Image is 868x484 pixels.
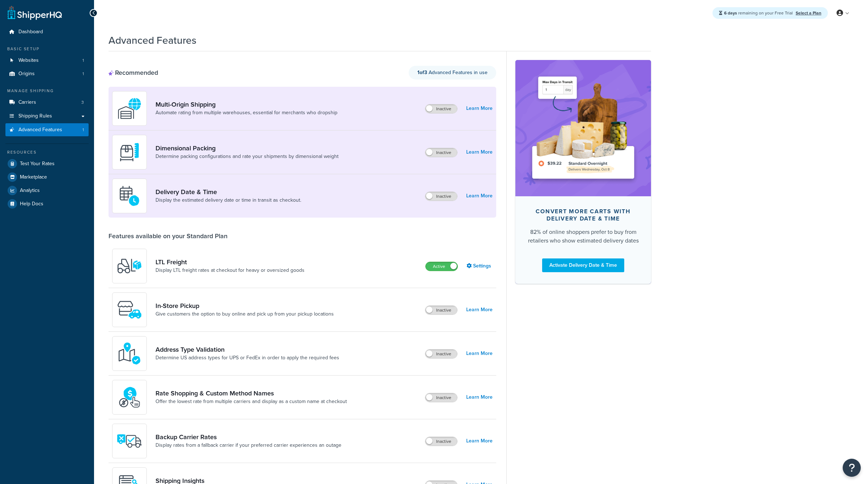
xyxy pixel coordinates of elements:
a: Learn More [466,103,493,113]
img: icon-duo-feat-backup-carrier-4420b188.png [117,428,142,454]
a: Advanced Features1 [5,123,89,137]
strong: 1 of 3 [417,69,427,76]
a: Automate rating from multiple warehouses, essential for merchants who dropship [156,109,337,116]
a: Backup Carrier Rates [156,433,341,441]
span: Analytics [20,188,40,194]
span: Origins [18,71,35,77]
label: Inactive [425,437,457,446]
li: Advanced Features [5,123,89,137]
img: y79ZsPf0fXUFUhFXDzUgf+ktZg5F2+ohG75+v3d2s1D9TjoU8PiyCIluIjV41seZevKCRuEjTPPOKHJsQcmKCXGdfprl3L4q7... [117,253,142,279]
a: LTL Freight [156,258,305,266]
a: Display the estimated delivery date or time in transit as checkout. [156,197,301,204]
img: icon-duo-feat-rate-shopping-ecdd8bed.png [117,385,142,410]
a: Test Your Rates [5,157,89,170]
a: Give customers the option to buy online and pick up from your pickup locations [156,310,334,318]
a: Dimensional Packing [156,144,339,152]
label: Active [426,262,458,271]
span: Marketplace [20,174,47,180]
span: 1 [82,71,84,77]
span: Dashboard [18,29,43,35]
a: Multi-Origin Shipping [156,100,337,108]
a: Learn More [466,392,493,402]
a: Learn More [466,436,493,446]
span: Advanced Features in use [417,69,488,76]
a: Determine packing configurations and rate your shipments by dimensional weight [156,153,339,160]
a: Learn More [466,305,493,315]
a: Display rates from a fallback carrier if your preferred carrier experiences an outage [156,442,341,449]
a: Carriers3 [5,96,89,109]
span: 1 [82,57,84,64]
a: Address Type Validation [156,346,339,354]
a: In-Store Pickup [156,302,334,310]
label: Inactive [425,148,457,157]
a: Help Docs [5,197,89,210]
span: 3 [81,99,84,106]
div: Resources [5,149,89,155]
a: Learn More [466,348,493,359]
span: Help Docs [20,201,43,207]
li: Websites [5,54,89,67]
label: Inactive [425,306,457,314]
a: Dashboard [5,25,89,39]
img: kIG8fy0lQAAAABJRU5ErkJggg== [117,341,142,366]
label: Inactive [425,350,457,358]
h1: Advanced Features [109,33,196,47]
span: Advanced Features [18,127,62,133]
img: DTVBYsAAAAAASUVORK5CYII= [117,140,142,165]
li: Origins [5,67,89,81]
a: Learn More [466,191,493,201]
a: Determine US address types for UPS or FedEx in order to apply the required fees [156,354,339,361]
a: Analytics [5,184,89,197]
a: Select a Plan [796,10,821,16]
a: Learn More [466,147,493,157]
button: Open Resource Center [843,459,861,477]
span: Carriers [18,99,36,106]
span: 1 [82,127,84,133]
a: Activate Delivery Date & Time [542,258,624,272]
label: Inactive [425,393,457,402]
div: Manage Shipping [5,88,89,94]
span: Test Your Rates [20,161,55,167]
div: Recommended [109,69,158,77]
a: Origins1 [5,67,89,81]
div: Basic Setup [5,46,89,52]
a: Delivery Date & Time [156,188,301,196]
img: gfkeb5ejjkALwAAAABJRU5ErkJggg== [117,183,142,209]
label: Inactive [425,104,457,113]
li: Carriers [5,96,89,109]
span: Websites [18,57,39,64]
strong: 6 days [724,10,737,16]
a: Shipping Rules [5,110,89,123]
div: Convert more carts with delivery date & time [527,208,639,222]
label: Inactive [425,192,457,201]
a: Websites1 [5,54,89,67]
span: remaining on your Free Trial [724,10,794,16]
a: Rate Shopping & Custom Method Names [156,389,347,397]
div: 82% of online shoppers prefer to buy from retailers who show estimated delivery dates [527,228,639,245]
a: Offer the lowest rate from multiple carriers and display as a custom name at checkout [156,398,347,405]
div: Features available on your Standard Plan [109,232,227,240]
span: Shipping Rules [18,113,52,119]
a: Settings [467,261,493,271]
img: feature-image-ddt-36eae7f7280da8017bfb280eaccd9c446f90b1fe08728e4019434db127062ab4.png [526,71,640,185]
img: WatD5o0RtDAAAAAElFTkSuQmCC [117,96,142,121]
a: Display LTL freight rates at checkout for heavy or oversized goods [156,267,305,274]
img: wfgcfpwTIucLEAAAAASUVORK5CYII= [117,297,142,322]
a: Marketplace [5,171,89,184]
